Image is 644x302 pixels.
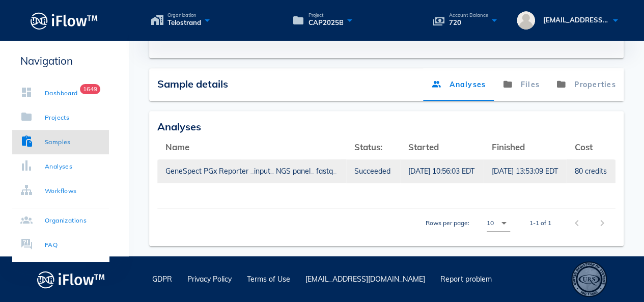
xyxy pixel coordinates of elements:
[408,159,475,183] a: [DATE] 10:56:03 EDT
[408,142,439,152] span: Started
[400,134,483,159] th: Started: Not sorted. Activate to sort ascending.
[308,18,343,28] span: CAP2025B
[354,159,392,183] a: Succeeded
[492,159,558,183] a: [DATE] 13:53:09 EDT
[165,159,338,183] a: GeneSpect PGx Reporter _input_ NGS panel_ fastq_
[45,215,87,226] div: Organizations
[426,208,510,238] div: Rows per page:
[45,240,58,250] div: FAQ
[157,119,615,134] div: Analyses
[517,11,535,30] img: avatar.16069ca8.svg
[575,159,607,183] a: 80 credits
[247,274,290,284] a: Terms of Use
[157,77,228,90] span: Sample details
[80,84,100,94] span: Badge
[354,142,382,152] span: Status:
[45,113,69,123] div: Projects
[12,53,109,69] p: Navigation
[167,13,201,18] span: Organization
[37,268,105,291] img: logo
[440,274,492,284] a: Report problem
[487,218,494,228] div: 10
[45,161,72,172] div: Analyses
[449,18,488,28] span: 720
[423,68,494,101] a: Analyses
[449,13,488,18] span: Account Balance
[152,274,172,284] a: GDPR
[567,134,615,159] th: Cost: Not sorted. Activate to sort ascending.
[487,215,510,231] div: 10Rows per page:
[305,274,425,284] a: [EMAIL_ADDRESS][DOMAIN_NAME]
[484,134,567,159] th: Finished: Not sorted. Activate to sort ascending.
[167,18,201,28] span: Telostrand
[165,142,189,152] span: Name
[498,217,510,229] i: arrow_drop_down
[45,88,78,98] div: Dashboard
[346,134,400,159] th: Status:: Not sorted. Activate to sort ascending.
[494,68,548,101] a: Files
[575,142,593,152] span: Cost
[308,13,343,18] span: Project
[492,142,525,152] span: Finished
[571,261,607,297] div: ISO 13485 – Quality Management System
[547,68,624,101] a: Properties
[187,274,232,284] a: Privacy Policy
[157,134,346,159] th: Name: Not sorted. Activate to sort ascending.
[45,137,71,147] div: Samples
[45,186,77,196] div: Workflows
[529,218,551,228] div: 1-1 of 1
